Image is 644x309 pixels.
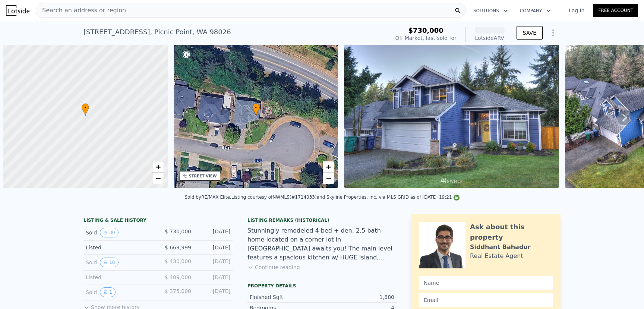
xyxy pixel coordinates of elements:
span: $ 730,000 [165,228,191,234]
div: Sold [86,228,152,237]
button: View historical data [100,258,118,267]
div: Listing Remarks (Historical) [247,217,397,223]
div: Lotside ARV [475,34,505,42]
input: Email [419,293,553,307]
div: Listed [86,244,152,251]
input: Name [419,276,553,290]
a: Zoom in [152,161,164,173]
a: Zoom in [323,161,334,173]
div: Sold [86,287,152,297]
button: Solutions [467,4,514,18]
div: 1,880 [322,293,394,301]
span: $ 409,000 [165,274,191,280]
div: Off Market, last sold for [395,34,457,42]
div: Real Estate Agent [470,252,523,261]
button: Show Options [546,25,561,40]
div: [DATE] [197,287,230,297]
span: − [155,173,160,183]
div: Sold [86,258,152,267]
button: View historical data [100,228,118,237]
button: Continue reading [247,264,300,271]
span: + [155,162,160,171]
div: Listing courtesy of NWMLS (#1714033) and Skyline Properties, Inc. via MLS GRID as of [DATE] 19:21 [231,195,460,200]
span: $ 430,000 [165,258,191,264]
div: [DATE] [197,228,230,237]
div: Stunningly remodeled 4 bed + den, 2.5 bath home located on a corner lot in [GEOGRAPHIC_DATA] awai... [247,226,397,262]
div: [DATE] [197,244,230,251]
img: NWMLS Logo [454,195,460,201]
span: • [82,104,89,111]
div: • [252,103,260,116]
div: • [82,103,89,116]
a: Zoom out [152,173,164,184]
button: Company [514,4,557,18]
div: [DATE] [197,274,230,281]
img: Sale: 127856824 Parcel: 103504683 [344,45,559,188]
button: View historical data [100,287,116,297]
div: [STREET_ADDRESS] , Picnic Point , WA 98026 [83,27,231,37]
button: SAVE [517,26,543,40]
div: [DATE] [197,258,230,267]
span: − [326,173,331,183]
span: • [252,104,260,111]
div: Sold by RE/MAX Elite . [184,195,231,200]
img: Lotside [6,5,29,16]
div: LISTING & SALE HISTORY [83,217,233,225]
a: Free Account [593,4,638,17]
div: STREET VIEW [189,173,217,179]
span: + [326,162,331,171]
span: Search an address or region [36,6,126,15]
a: Zoom out [323,173,334,184]
div: Listed [86,274,152,281]
div: Siddhant Bahadur [470,243,531,252]
a: Log In [560,7,593,14]
div: Ask about this property [470,222,553,243]
div: Finished Sqft [250,293,322,301]
span: $ 375,000 [165,288,191,294]
div: Property details [247,283,397,289]
span: $730,000 [408,26,443,34]
span: $ 669,999 [165,245,191,250]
